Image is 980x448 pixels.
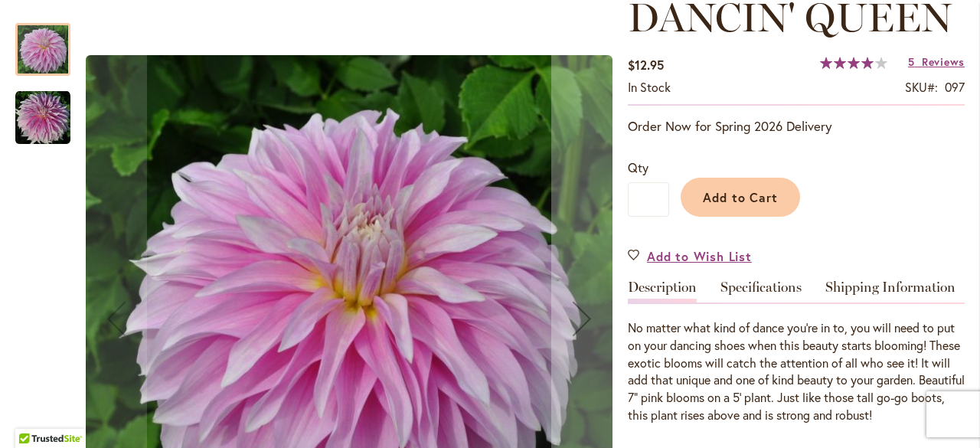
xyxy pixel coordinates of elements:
a: Specifications [720,280,802,302]
div: 80% [820,57,887,69]
span: In stock [628,79,671,95]
div: Dancin' Queen [15,76,70,144]
div: Dancin' Queen [15,8,86,76]
div: 097 [945,79,965,96]
div: Availability [628,79,671,96]
img: Dancin' Queen [15,90,70,146]
strong: SKU [905,79,938,95]
a: Shipping Information [825,280,955,302]
span: Reviews [922,54,965,69]
a: Description [628,280,697,302]
div: Detailed Product Info [628,280,965,424]
span: $12.95 [628,57,664,73]
span: 5 [908,54,915,69]
a: 5 Reviews [908,54,965,69]
span: Add to Wish List [647,247,752,265]
p: Order Now for Spring 2026 Delivery [628,117,965,136]
iframe: Launch Accessibility Center [11,394,54,437]
span: Add to Cart [703,189,779,205]
div: No matter what kind of dance you’re in to, you will need to put on your dancing shoes when this b... [628,319,965,424]
a: Add to Wish List [628,247,752,265]
button: Add to Cart [681,178,800,217]
span: Qty [628,159,648,175]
